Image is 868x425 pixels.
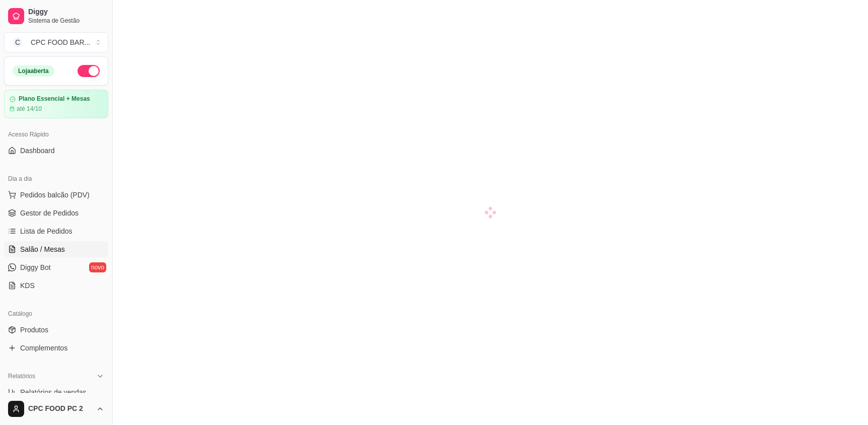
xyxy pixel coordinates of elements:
a: Complementos [4,340,108,356]
a: Plano Essencial + Mesasaté 14/10 [4,90,108,118]
span: Dashboard [20,146,55,156]
a: Relatórios de vendas [4,384,108,400]
a: DiggySistema de Gestão [4,4,108,28]
a: Gestor de Pedidos [4,205,108,221]
article: até 14/10 [17,105,42,113]
span: Produtos [20,325,48,335]
span: CPC FOOD PC 2 [28,404,92,413]
a: Diggy Botnovo [4,259,108,275]
span: KDS [20,280,35,291]
span: Relatórios de vendas [20,387,87,397]
div: Catálogo [4,306,108,322]
span: Diggy [28,8,104,17]
span: Diggy Bot [20,262,51,272]
span: Relatórios [8,372,35,380]
span: C [13,37,23,47]
a: Lista de Pedidos [4,223,108,239]
span: Gestor de Pedidos [20,208,79,218]
span: Pedidos balcão (PDV) [20,190,90,200]
button: CPC FOOD PC 2 [4,397,108,421]
div: Loja aberta [13,65,54,77]
a: KDS [4,277,108,294]
a: Salão / Mesas [4,241,108,257]
button: Select a team [4,32,108,52]
a: Produtos [4,322,108,338]
article: Plano Essencial + Mesas [19,95,90,103]
a: Dashboard [4,143,108,159]
button: Pedidos balcão (PDV) [4,187,108,203]
span: Salão / Mesas [20,244,65,254]
button: Alterar Status [78,65,100,77]
div: CPC FOOD BAR ... [31,37,90,47]
span: Lista de Pedidos [20,226,73,236]
span: Complementos [20,343,67,353]
span: Sistema de Gestão [28,17,104,25]
div: Dia a dia [4,171,108,187]
div: Acesso Rápido [4,126,108,143]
